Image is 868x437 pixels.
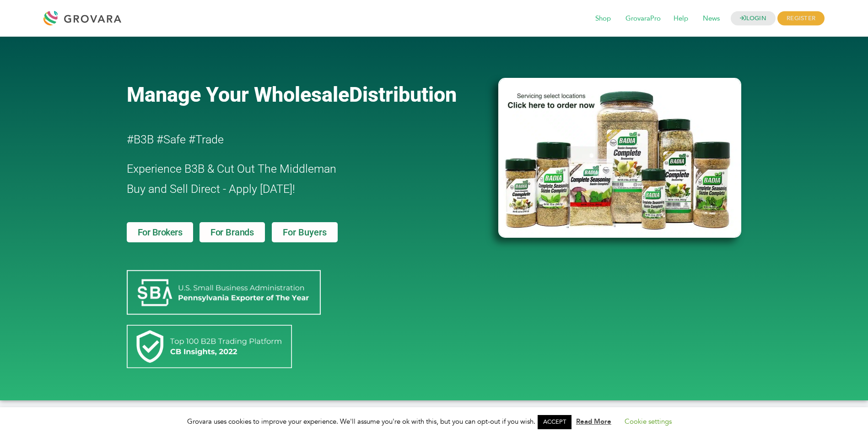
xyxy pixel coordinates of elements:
[138,228,183,237] span: For Brokers
[127,162,336,175] span: Experience B3B & Cut Out The Middleman
[696,10,726,27] span: News
[667,14,695,24] a: Help
[127,182,295,196] span: Buy and Sell Direct - Apply [DATE]!
[538,415,571,429] a: ACCEPT
[127,82,484,107] a: Manage Your WholesaleDistribution
[283,228,327,237] span: For Buyers
[127,130,446,150] h2: #B3B #Safe #Trade
[576,417,611,426] a: Read More
[187,417,681,426] span: Grovara uses cookies to improve your experience. We'll assume you're ok with this, but you can op...
[589,14,617,24] a: Shop
[696,14,726,24] a: News
[589,10,617,27] span: Shop
[199,222,265,242] a: For Brands
[619,14,667,24] a: GrovaraPro
[127,82,349,107] span: Manage Your Wholesale
[777,11,825,26] span: REGISTER
[731,11,776,26] a: LOGIN
[625,417,672,426] a: Cookie settings
[272,222,338,242] a: For Buyers
[349,82,457,107] span: Distribution
[667,10,695,27] span: Help
[619,10,667,27] span: GrovaraPro
[127,222,194,242] a: For Brokers
[210,228,254,237] span: For Brands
